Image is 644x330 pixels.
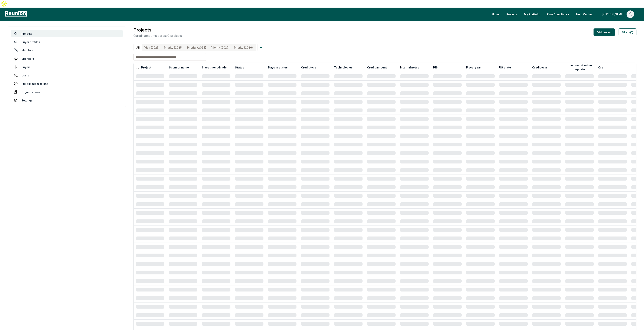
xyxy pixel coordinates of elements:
button: Investment Grade [201,64,227,71]
a: Home [489,10,503,18]
a: Organizations [11,88,123,96]
button: Visa (2025) [142,44,162,51]
button: US state [498,64,512,71]
button: Credit year [531,64,548,71]
button: Priority (2026) [232,44,255,51]
button: Days in status [267,64,288,71]
a: Help Center [573,10,595,18]
button: Status [234,64,245,71]
button: Technologies [333,64,353,71]
button: Credit type [300,64,317,71]
button: Sponsor name [168,64,190,71]
h3: Projects [133,27,182,33]
button: Priority (2024) [185,44,208,51]
button: Internal notes [399,64,420,71]
a: Settings [11,97,123,104]
a: Matches [11,46,123,54]
p: 0 credit amounts across 0 projects [133,33,182,38]
button: Fiscal year [465,64,482,71]
button: Filters(1) [619,28,636,36]
button: Last substantive update [564,64,596,71]
div: [PERSON_NAME] [602,10,625,18]
nav: Main [489,10,640,18]
a: Buyer profiles [11,38,123,46]
a: Buyers [11,63,123,71]
a: Sponsors [11,55,123,62]
button: Add project [594,28,615,36]
button: Priority (2027) [208,44,232,51]
a: Users [11,71,123,79]
a: Projects [11,30,123,37]
button: All [134,44,142,51]
a: My Portfolio [521,10,543,18]
button: Priority (2025) [162,44,185,51]
button: [PERSON_NAME] [599,10,637,18]
button: Credit amount [366,64,388,71]
button: PIS [432,64,438,71]
a: Project submissions [11,80,123,87]
a: Projects [503,10,520,18]
a: PWA Compliance [544,10,572,18]
button: Project [140,64,152,71]
button: Created [597,64,610,71]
